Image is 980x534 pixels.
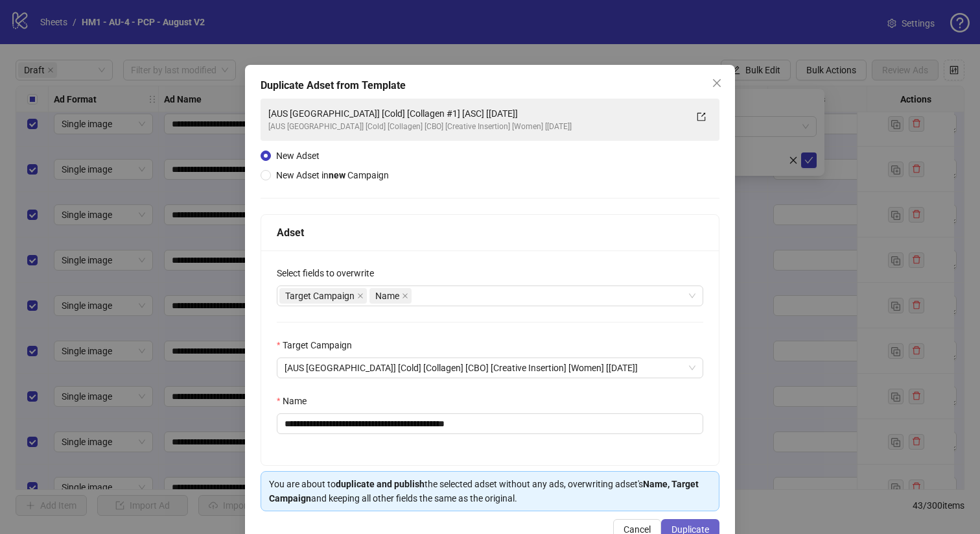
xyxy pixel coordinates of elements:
[697,112,706,121] span: export
[369,288,412,304] span: Name
[329,170,345,180] strong: new
[261,78,719,93] div: Duplicate Adset from Template
[375,289,399,303] span: Name
[706,73,727,93] button: Close
[712,78,722,88] span: close
[402,293,408,299] span: close
[276,170,389,180] span: New Adset in Campaign
[277,413,703,434] input: Name
[277,338,360,352] label: Target Campaign
[277,225,703,241] div: Adset
[277,394,315,408] label: Name
[269,477,711,505] div: You are about to the selected adset without any ads, overwriting adset's and keeping all other fi...
[276,151,320,161] span: New Adset
[357,293,364,299] span: close
[285,358,695,378] span: [AUS NZ] [Cold] [Collagen] [CBO] [Creative Insertion] [Women] [19 August 2025]
[279,288,367,304] span: Target Campaign
[336,479,425,489] strong: duplicate and publish
[285,289,355,303] span: Target Campaign
[269,479,699,504] strong: Name, Target Campaign
[277,266,382,280] label: Select fields to overwrite
[268,121,686,133] div: [AUS [GEOGRAPHIC_DATA]] [Cold] [Collagen] [CBO] [Creative Insertion] [Women] [[DATE]]
[268,106,686,121] div: [AUS [GEOGRAPHIC_DATA]] [Cold] [Collagen #1] [ASC] [[DATE]]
